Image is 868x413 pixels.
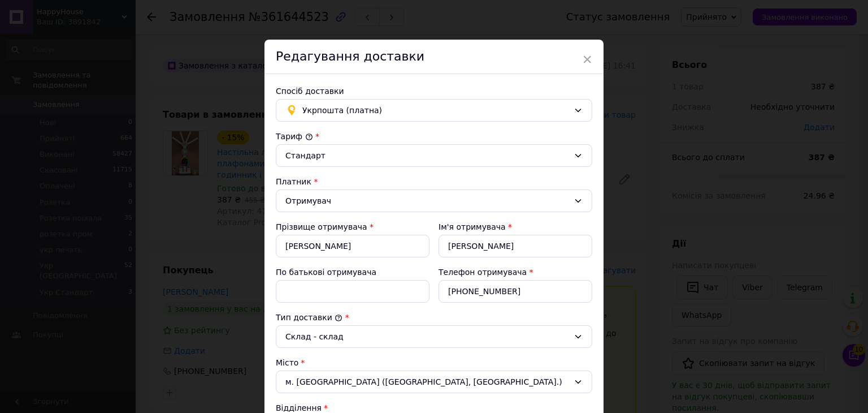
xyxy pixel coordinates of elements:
[276,268,376,277] label: По батькові отримувача
[276,176,592,187] div: Платник
[276,85,592,97] div: Спосіб доставки
[276,371,592,393] div: м. [GEOGRAPHIC_DATA] ([GEOGRAPHIC_DATA], [GEOGRAPHIC_DATA].)
[276,222,367,231] label: Прізвище отримувача
[285,149,569,162] div: Стандарт
[264,40,604,74] div: Редагування доставки
[302,104,569,117] span: Укрпошта (платна)
[276,131,592,142] div: Тариф
[285,330,569,343] div: Склад - склад
[439,280,592,303] input: +380
[439,268,527,277] label: Телефон отримувача
[276,357,592,368] div: Місто
[439,222,506,231] label: Ім'я отримувача
[582,50,592,69] span: ×
[276,312,592,323] div: Тип доставки
[285,195,569,207] div: Отримувач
